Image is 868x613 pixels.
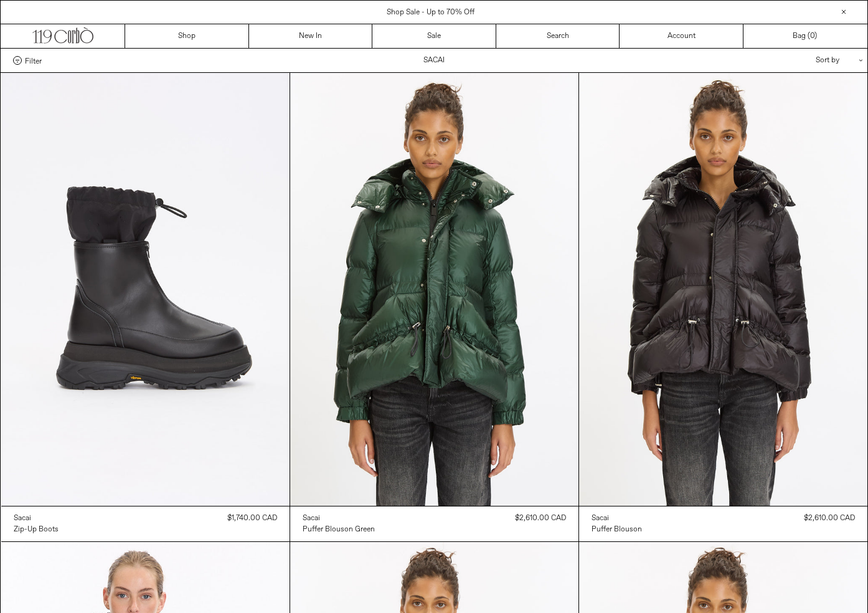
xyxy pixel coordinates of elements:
[303,513,320,524] div: Sacai
[14,513,31,524] div: Sacai
[14,524,59,535] a: Zip-Up Boots
[372,24,496,48] a: Sale
[592,524,642,535] a: Puffer Blouson
[125,24,249,48] a: Shop
[1,73,290,506] img: Sacai Zip-Up Boots in black
[25,56,42,65] span: Filter
[592,513,642,524] a: Sacai
[14,513,59,524] a: Sacai
[620,24,743,48] a: Account
[743,24,867,48] a: Bag ()
[227,513,277,524] div: $1,740.00 CAD
[249,24,373,48] a: New In
[303,525,375,535] div: Puffer Blouson Green
[810,31,814,41] span: 0
[579,73,867,506] img: Sacai Puffer Blouson
[592,525,642,535] div: Puffer Blouson
[303,513,375,524] a: Sacai
[592,513,609,524] div: Sacai
[14,525,59,535] div: Zip-Up Boots
[743,49,855,72] div: Sort by
[515,513,566,524] div: $2,610.00 CAD
[387,7,474,17] a: Shop Sale - Up to 70% Off
[496,24,620,48] a: Search
[303,524,375,535] a: Puffer Blouson Green
[810,31,817,42] span: )
[804,513,855,524] div: $2,610.00 CAD
[290,73,578,506] img: Sacai Puffer Blouson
